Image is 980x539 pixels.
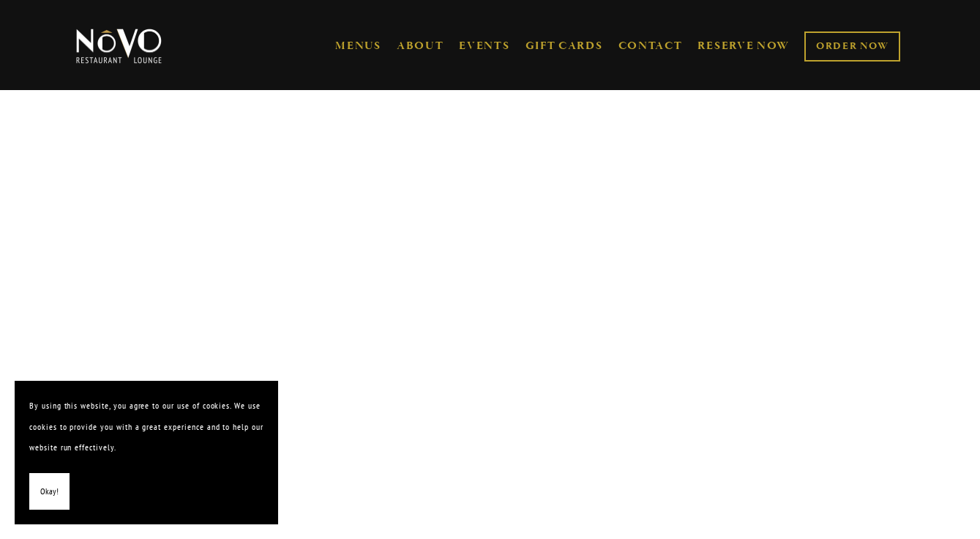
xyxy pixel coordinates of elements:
a: CONTACT [618,32,683,60]
span: Okay! [40,481,59,502]
button: Okay! [29,473,70,510]
p: By using this website, you agree to our use of cookies. We use cookies to provide you with a grea... [29,395,263,458]
img: Novo Restaurant &amp; Lounge [73,28,165,64]
section: Cookie banner [15,381,278,524]
a: RESERVE NOW [299,337,466,389]
a: GIFT CARDS [525,32,603,60]
a: ABOUT [397,39,444,53]
a: EVENTS [459,39,509,53]
a: ORDER NOW [804,31,900,62]
a: ORDER NOW [514,337,681,389]
a: Voted Best Outdoor Dining 202 [360,283,610,311]
h2: 5 [98,281,882,312]
strong: Global Fare. [GEOGRAPHIC_DATA]. [139,197,841,253]
a: MENUS [335,39,381,53]
a: RESERVE NOW [697,32,790,60]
